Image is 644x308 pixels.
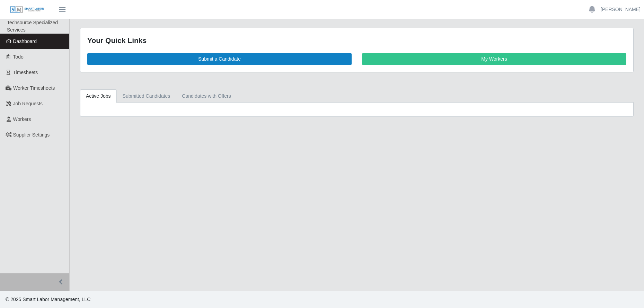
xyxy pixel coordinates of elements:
[362,53,626,65] a: My Workers
[13,85,55,91] span: Worker Timesheets
[117,89,176,103] a: Submitted Candidates
[13,38,37,44] span: Dashboard
[80,89,117,103] a: Active Jobs
[13,101,43,106] span: Job Requests
[601,6,641,13] a: [PERSON_NAME]
[13,54,24,60] span: Todo
[13,132,50,138] span: Supplier Settings
[176,89,237,103] a: Candidates with Offers
[7,20,58,33] span: Techsource Specialized Services
[10,6,44,14] img: SLM Logo
[13,116,31,122] span: Workers
[6,297,90,302] span: © 2025 Smart Labor Management, LLC
[87,53,352,65] a: Submit a Candidate
[13,70,38,75] span: Timesheets
[87,35,626,46] div: Your Quick Links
